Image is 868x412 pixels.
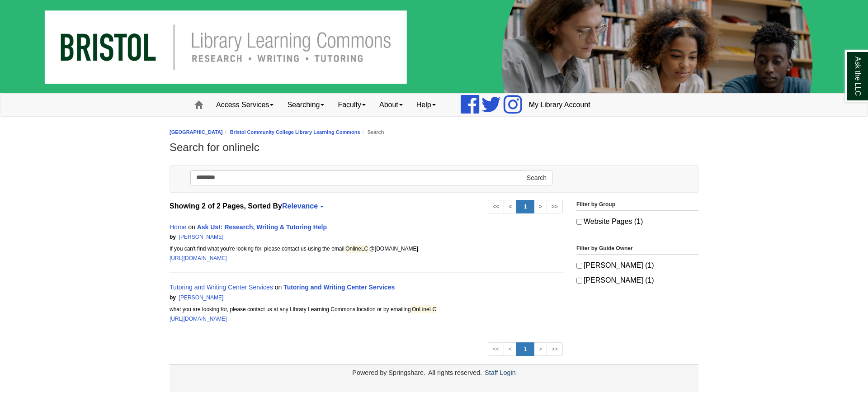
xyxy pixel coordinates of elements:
[225,294,278,301] span: 6.21
[488,200,563,213] ul: Search Pagination
[344,245,369,253] mark: OnlineLC
[225,294,231,301] span: |
[576,219,582,225] input: Website Pages (1)
[576,200,698,211] legend: Filter by Group
[232,234,267,240] span: Search Score
[534,342,547,356] a: >
[522,94,597,116] a: My Library Account
[179,294,224,301] a: [PERSON_NAME]
[170,255,227,261] a: [URL][DOMAIN_NAME]
[516,200,534,213] a: 1
[351,369,427,376] div: Powered by Springshare.
[576,215,698,228] label: Website Pages (1)
[504,342,517,356] a: <
[373,94,410,116] a: About
[197,223,327,231] a: Ask Us!: Research, Writing & Tutoring Help
[360,128,384,137] li: Search
[230,129,360,135] a: Bristol Community College Library Learning Commons
[488,342,563,356] ul: Search Pagination
[170,141,698,154] h1: Search for onlinelc
[170,129,223,135] a: [GEOGRAPHIC_DATA]
[521,170,552,185] button: Search
[534,200,547,213] a: >
[283,284,395,291] a: Tutoring and Writing Center Services
[547,342,563,356] a: >>
[170,316,227,322] a: [URL][DOMAIN_NAME]
[576,263,582,269] input: [PERSON_NAME] (1)
[232,294,267,301] span: Search Score
[280,94,331,116] a: Searching
[170,128,698,137] nav: breadcrumb
[170,305,563,314] div: what you are looking for, please contact us at any Library Learning Commons location or by emailing
[170,244,563,254] div: If you can't find what you're looking for, please contact us using the email @[DOMAIN_NAME].
[170,200,563,213] strong: Showing 2 of 2 Pages, Sorted By
[225,234,281,240] span: 13.79
[516,342,534,356] a: 1
[209,94,280,116] a: Access Services
[170,223,186,231] a: Home
[576,278,582,284] input: [PERSON_NAME] (1)
[504,200,517,213] a: <
[179,234,224,240] a: [PERSON_NAME]
[275,284,282,291] span: on
[488,342,504,356] a: <<
[410,94,443,116] a: Help
[225,234,231,240] span: |
[170,234,176,240] span: by
[331,94,373,116] a: Faculty
[282,202,322,210] a: Relevance
[485,369,516,376] a: Staff Login
[188,223,195,231] span: on
[427,369,483,376] div: All rights reserved.
[488,200,504,213] a: <<
[576,274,698,287] label: [PERSON_NAME] (1)
[411,305,438,314] mark: OnLineLC
[170,294,176,301] span: by
[576,244,698,255] legend: Filter by Guide Owner
[547,200,563,213] a: >>
[576,259,698,272] label: [PERSON_NAME] (1)
[170,284,273,291] a: Tutoring and Writing Center Services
